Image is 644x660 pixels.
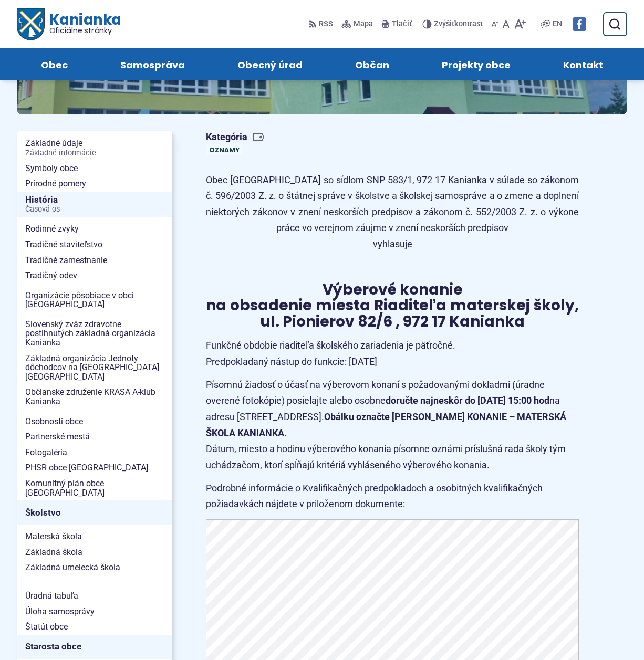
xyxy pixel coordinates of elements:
[17,8,44,40] img: Prejsť na domovskú stránku
[206,480,579,512] p: Podrobné informácie o Kvalifikačných predpokladoch a osobitných kvalifikačných požiadavkách nájde...
[25,237,164,253] span: Tradičné staviteľstvo
[17,429,172,445] a: Partnerské mestá
[17,317,172,351] a: Slovenský zväz zdravotne postihnutých základná organizácia Kanianka
[553,18,562,30] span: EN
[25,619,164,635] span: Štatút obce
[17,460,172,476] a: PHSR obce [GEOGRAPHIC_DATA]
[386,395,549,406] strong: doručte najneskôr do [DATE] 15:00 hod
[25,638,164,655] span: Starosta obce
[206,144,243,155] a: Oznamy
[105,48,201,80] a: Samospráva
[25,351,164,385] span: Základná organizácia Jednoty dôchodcov na [GEOGRAPHIC_DATA] [GEOGRAPHIC_DATA]
[25,604,164,620] span: Úloha samosprávy
[17,529,172,544] a: Materská škola
[25,588,164,604] span: Úradná tabuľa
[25,161,164,176] span: Symboly obce
[17,268,172,284] a: Tradičný odev
[25,445,164,460] span: Fotogaléria
[25,48,84,80] a: Obec
[25,149,164,158] span: Základné informácie
[501,13,512,35] button: Nastaviť pôvodnú veľkosť písma
[25,529,164,544] span: Materská škola
[25,135,164,160] span: Základné údaje
[550,18,564,30] a: EN
[237,48,303,80] span: Obecný úrad
[17,221,172,237] a: Rodinné zvyky
[206,295,579,332] span: na obsadenie miesta Riaditeľa materskej školy, ul. Pionierov 82/6 , 972 17 Kanianka
[339,13,375,35] a: Mapa
[17,384,172,409] a: Občianske združenie KRASA A-klub Kanianka
[489,13,501,35] button: Zmenšiť veľkosť písma
[25,560,164,575] span: Základná umelecká škola
[25,505,164,521] span: Školstvo
[25,192,164,217] span: História
[379,13,414,35] button: Tlačiť
[392,20,412,29] span: Tlačiť
[17,237,172,253] a: Tradičné staviteľstvo
[512,13,528,35] button: Zväčšiť veľkosť písma
[319,18,333,30] span: RSS
[17,253,172,268] a: Tradičné zamestnanie
[426,48,526,80] a: Projekty obce
[17,500,172,525] a: Školstvo
[206,172,579,253] p: Obec [GEOGRAPHIC_DATA] so sídlom SNP 583/1, 972 17 Kanianka v súlade so zákonom č. 596/2003 Z. z....
[422,13,485,35] button: Zvýšiťkontrast
[17,476,172,500] a: Komunitný plán obce [GEOGRAPHIC_DATA]
[563,48,603,80] span: Kontakt
[442,48,511,80] span: Projekty obce
[25,544,164,560] span: Základná škola
[17,560,172,575] a: Základná umelecká škola
[17,604,172,620] a: Úloha samosprávy
[434,19,454,28] span: Zvýšiť
[41,48,68,80] span: Obec
[17,161,172,176] a: Symboly obce
[25,384,164,409] span: Občianske združenie KRASA A-klub Kanianka
[17,8,121,40] a: Logo Kanianka, prejsť na domovskú stránku.
[17,351,172,385] a: Základná organizácia Jednoty dôchodcov na [GEOGRAPHIC_DATA] [GEOGRAPHIC_DATA]
[206,377,579,474] p: Písomnú žiadosť o účasť na výberovom konaní s požadovanými dokladmi (úradne overené fotokópie) po...
[25,176,164,192] span: Prírodné pomery
[25,317,164,351] span: Slovenský zväz zdravotne postihnutých základná organizácia Kanianka
[25,460,164,476] span: PHSR obce [GEOGRAPHIC_DATA]
[25,253,164,268] span: Tradičné zamestnanie
[206,282,579,330] h3: Výberové konanie
[354,18,373,30] span: Mapa
[17,414,172,429] a: Osobnosti obce
[206,411,566,438] strong: Obálku označte [PERSON_NAME] KONANIE – MATERSKÁ ŠKOLA KANIANKA
[25,221,164,237] span: Rodinné zvyky
[25,429,164,445] span: Partnerské mestá
[17,619,172,635] a: Štatút obce
[49,27,121,34] span: Oficiálne stránky
[308,13,335,35] a: RSS
[17,445,172,460] a: Fotogaléria
[25,268,164,284] span: Tradičný odev
[17,192,172,217] a: HistóriaČasová os
[17,588,172,604] a: Úradná tabuľa
[17,288,172,312] a: Organizácie pôsobiace v obci [GEOGRAPHIC_DATA]
[573,17,586,31] img: Prejsť na Facebook stránku
[222,48,318,80] a: Obecný úrad
[25,476,164,500] span: Komunitný plán obce [GEOGRAPHIC_DATA]
[17,544,172,560] a: Základná škola
[434,20,483,29] span: kontrast
[17,176,172,192] a: Prírodné pomery
[206,131,264,143] span: Kategória
[25,205,164,214] span: Časová os
[17,635,172,659] a: Starosta obce
[44,13,121,35] span: Kanianka
[120,48,185,80] span: Samospráva
[17,135,172,160] a: Základné údajeZákladné informácie
[355,48,389,80] span: Občan
[339,48,405,80] a: Občan
[25,414,164,429] span: Osobnosti obce
[206,338,579,370] p: Funkčné obdobie riaditeľa školského zariadenia je päťročné. Predpokladaný nástup do funkcie: [DATE]
[25,288,164,312] span: Organizácie pôsobiace v obci [GEOGRAPHIC_DATA]
[547,48,619,80] a: Kontakt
